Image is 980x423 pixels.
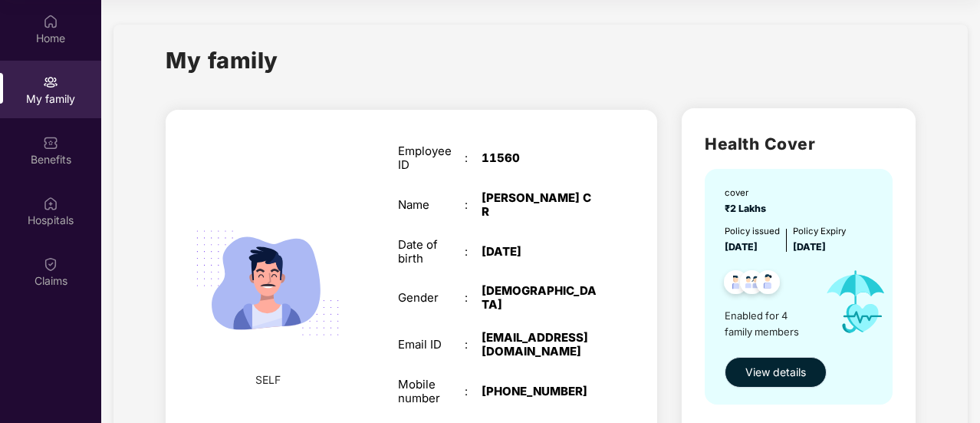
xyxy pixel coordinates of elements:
div: : [465,151,482,165]
img: svg+xml;base64,PHN2ZyBpZD0iQmVuZWZpdHMiIHhtbG5zPSJodHRwOi8vd3d3LnczLm9yZy8yMDAwL3N2ZyIgd2lkdGg9Ij... [43,135,58,150]
div: cover [725,186,771,200]
div: : [465,245,482,259]
div: [DEMOGRAPHIC_DATA] [482,284,598,312]
div: [PHONE_NUMBER] [482,385,598,398]
span: Enabled for 4 family members [725,308,813,339]
div: [PERSON_NAME] C R [482,191,598,219]
div: : [465,291,482,305]
img: svg+xml;base64,PHN2ZyB4bWxucz0iaHR0cDovL3d3dy53My5vcmcvMjAwMC9zdmciIHdpZHRoPSIyMjQiIGhlaWdodD0iMT... [179,194,356,372]
div: Name [398,198,465,212]
div: Policy issued [725,224,780,238]
button: View details [725,357,827,388]
img: svg+xml;base64,PHN2ZyB4bWxucz0iaHR0cDovL3d3dy53My5vcmcvMjAwMC9zdmciIHdpZHRoPSI0OC45NDMiIGhlaWdodD... [717,266,755,303]
div: : [465,198,482,212]
h1: My family [166,43,278,78]
div: [DATE] [482,245,598,259]
img: icon [813,255,899,349]
span: ₹2 Lakhs [725,203,771,214]
div: [EMAIL_ADDRESS][DOMAIN_NAME] [482,331,598,359]
h2: Health Cover [705,131,892,157]
span: View details [745,364,806,381]
div: : [465,385,482,398]
img: svg+xml;base64,PHN2ZyB4bWxucz0iaHR0cDovL3d3dy53My5vcmcvMjAwMC9zdmciIHdpZHRoPSI0OC45NDMiIGhlaWdodD... [749,266,787,303]
div: Email ID [398,338,465,352]
img: svg+xml;base64,PHN2ZyB3aWR0aD0iMjAiIGhlaWdodD0iMjAiIHZpZXdCb3g9IjAgMCAyMCAyMCIgZmlsbD0ibm9uZSIgeG... [43,74,58,90]
div: 11560 [482,151,598,165]
span: SELF [255,372,281,388]
span: [DATE] [725,241,758,253]
div: Mobile number [398,378,465,405]
div: Gender [398,291,465,305]
img: svg+xml;base64,PHN2ZyBpZD0iSG9tZSIgeG1sbnM9Imh0dHA6Ly93d3cudzMub3JnLzIwMDAvc3ZnIiB3aWR0aD0iMjAiIG... [43,14,58,29]
div: Policy Expiry [793,224,846,238]
img: svg+xml;base64,PHN2ZyBpZD0iQ2xhaW0iIHhtbG5zPSJodHRwOi8vd3d3LnczLm9yZy8yMDAwL3N2ZyIgd2lkdGg9IjIwIi... [43,256,58,272]
div: : [465,338,482,352]
span: [DATE] [793,241,826,253]
div: Employee ID [398,144,465,172]
div: Date of birth [398,238,465,266]
img: svg+xml;base64,PHN2ZyB4bWxucz0iaHR0cDovL3d3dy53My5vcmcvMjAwMC9zdmciIHdpZHRoPSI0OC45MTUiIGhlaWdodD... [733,266,771,303]
img: svg+xml;base64,PHN2ZyBpZD0iSG9zcGl0YWxzIiB4bWxucz0iaHR0cDovL3d3dy53My5vcmcvMjAwMC9zdmciIHdpZHRoPS... [43,196,58,211]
